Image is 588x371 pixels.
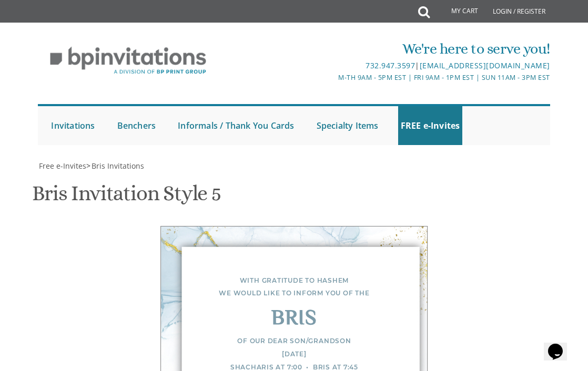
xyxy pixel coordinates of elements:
iframe: chat widget [544,329,577,360]
div: | [209,59,550,72]
div: With gratitude to Hashem We would like to inform you of the [182,274,406,300]
div: Bris [182,313,406,326]
div: M-Th 9am - 5pm EST | Fri 9am - 1pm EST | Sun 11am - 3pm EST [209,72,550,83]
span: > [86,161,144,171]
div: We're here to serve you! [209,38,550,59]
a: Free e-Invites [38,161,86,171]
a: Benchers [115,106,159,145]
img: BP Invitation Loft [38,39,218,83]
a: FREE e-Invites [398,106,463,145]
a: Specialty Items [314,106,381,145]
h1: Bris Invitation Style 5 [32,182,220,213]
a: Invitations [48,106,97,145]
a: Bris Invitations [90,161,144,171]
a: Informals / Thank You Cards [175,106,297,145]
span: Bris Invitations [92,161,144,171]
a: My Cart [429,1,485,22]
a: [EMAIL_ADDRESS][DOMAIN_NAME] [420,60,550,70]
span: Free e-Invites [39,161,86,171]
a: 732.947.3597 [366,60,415,70]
